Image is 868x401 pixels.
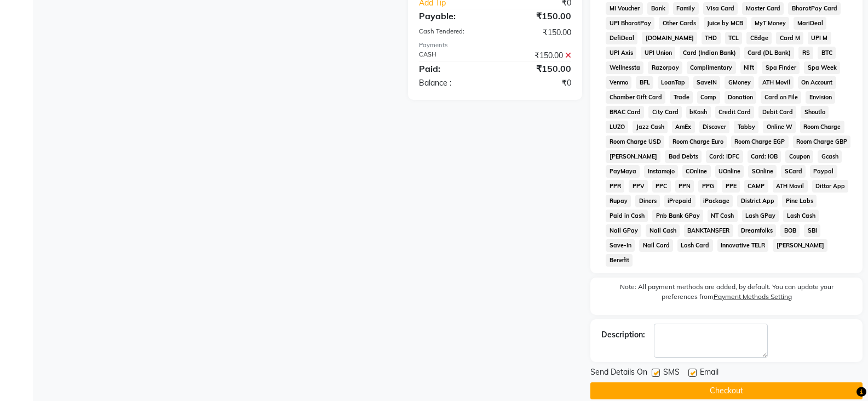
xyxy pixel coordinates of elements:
span: BRAC Card [606,106,644,118]
label: Payment Methods Setting [714,292,792,302]
span: Innovative TELR [717,239,769,252]
div: CASH [411,50,495,61]
span: BharatPay Card [788,2,841,15]
span: Nail Cash [646,224,680,237]
span: Rupay [606,195,631,207]
span: BTC [818,47,836,59]
button: Checkout [590,382,863,399]
span: Room Charge EGP [731,135,789,148]
span: PayMaya [606,165,640,178]
span: Trade [670,91,693,104]
span: GMoney [725,76,754,89]
span: iPrepaid [664,195,695,207]
span: UPI BharatPay [606,17,654,30]
div: Paid: [411,62,495,75]
div: ₹150.00 [495,9,579,22]
div: Payments [419,41,571,50]
span: CEdge [746,32,772,44]
span: SOnline [748,165,777,178]
span: Venmo [606,76,631,89]
span: Wellnessta [606,61,643,74]
span: Chamber Gift Card [606,91,665,104]
span: SBI [804,224,820,237]
span: AmEx [672,121,695,133]
span: PPE [722,180,740,193]
span: District App [737,195,778,207]
span: Lash Card [677,239,713,252]
span: BANKTANSFER [684,224,733,237]
span: Envision [806,91,835,104]
div: ₹150.00 [495,62,579,75]
span: Card: IDFC [706,150,743,163]
span: [PERSON_NAME] [773,239,827,252]
div: Balance : [411,77,495,89]
span: BFL [636,76,653,89]
div: Payable: [411,9,495,22]
span: Card: IOB [748,150,781,163]
span: Pine Labs [782,195,817,207]
span: Room Charge Euro [669,135,727,148]
span: LoanTap [658,76,689,89]
span: Room Charge GBP [793,135,851,148]
span: Diners [635,195,660,207]
span: Card M [776,32,803,44]
label: Note: All payment methods are added, by default. You can update your preferences from [601,282,852,306]
div: ₹150.00 [495,27,579,38]
div: ₹150.00 [495,50,579,61]
span: THD [702,32,721,44]
span: PPN [675,180,694,193]
span: Send Details On [590,366,647,380]
span: TCL [725,32,743,44]
span: Paid in Cash [606,210,648,222]
span: UPI M [808,32,831,44]
span: PPC [652,180,671,193]
span: Pnb Bank GPay [652,210,703,222]
span: MyT Money [751,17,790,30]
span: SaveIN [693,76,721,89]
span: On Account [798,76,836,89]
span: Coupon [785,150,813,163]
span: UPI Union [641,47,675,59]
span: Nail Card [639,239,673,252]
div: Description: [601,329,645,341]
span: SMS [663,366,680,380]
span: CAMP [744,180,768,193]
span: Debit Card [758,106,796,118]
span: Dreamfolks [738,224,777,237]
span: Card on File [761,91,801,104]
span: Tabby [734,121,758,133]
span: PPR [606,180,624,193]
span: Credit Card [715,106,755,118]
span: Online W [763,121,796,133]
span: Spa Week [804,61,840,74]
span: Benefit [606,254,633,267]
span: Bad Debts [665,150,702,163]
span: bKash [686,106,711,118]
span: RS [798,47,813,59]
span: Jazz Cash [633,121,668,133]
span: MI Voucher [606,2,643,15]
span: ATH Movil [773,180,808,193]
span: UPI Axis [606,47,636,59]
span: UOnline [715,165,744,178]
span: NT Cash [708,210,738,222]
span: Card (DL Bank) [744,47,795,59]
span: iPackage [700,195,733,207]
span: [PERSON_NAME] [606,150,660,163]
span: [DOMAIN_NAME] [642,32,697,44]
span: Bank [647,2,669,15]
span: PPV [629,180,648,193]
span: Visa Card [703,2,738,15]
span: Save-In [606,239,635,252]
span: Complimentary [687,61,736,74]
span: Juice by MCB [704,17,747,30]
div: ₹0 [495,77,579,89]
span: Lash GPay [742,210,779,222]
span: Comp [697,91,720,104]
span: SCard [781,165,806,178]
span: PPG [698,180,717,193]
span: Lash Cash [783,210,819,222]
span: Email [700,366,718,380]
span: Nift [740,61,758,74]
span: ATH Movil [758,76,794,89]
